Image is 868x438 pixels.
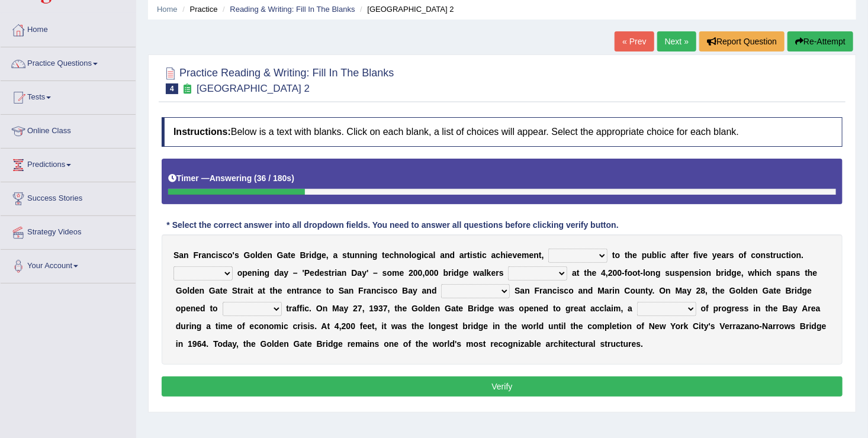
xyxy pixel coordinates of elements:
[240,286,243,295] b: r
[332,268,335,278] b: r
[529,250,534,260] b: e
[737,268,741,278] b: e
[220,286,223,295] b: t
[786,250,789,260] b: t
[606,268,608,278] b: ,
[329,268,332,278] b: t
[427,286,432,295] b: n
[413,268,418,278] b: 0
[377,286,381,295] b: c
[652,250,657,260] b: b
[418,268,423,278] b: 0
[741,268,744,278] b: ,
[333,250,338,260] b: a
[696,250,699,260] b: i
[748,268,755,278] b: w
[344,286,349,295] b: a
[263,250,268,260] b: e
[367,286,371,295] b: a
[695,268,699,278] b: s
[412,250,417,260] b: o
[632,268,638,278] b: o
[641,268,644,278] b: -
[284,268,288,278] b: y
[242,268,247,278] b: p
[198,250,201,260] b: r
[300,286,303,295] b: r
[762,268,767,278] b: c
[300,250,306,260] b: B
[676,250,679,260] b: f
[699,268,701,278] b: i
[760,268,762,278] b: i
[615,250,621,260] b: o
[432,286,437,295] b: d
[423,268,425,278] b: ,
[367,268,368,278] b: '
[291,250,295,260] b: e
[781,268,786,278] b: p
[684,268,689,278] b: e
[625,268,628,278] b: f
[267,250,272,260] b: n
[429,250,433,260] b: a
[726,250,729,260] b: r
[347,250,350,260] b: t
[651,268,656,278] b: n
[789,250,791,260] b: i
[388,286,393,295] b: c
[539,286,542,295] b: r
[670,268,675,278] b: u
[350,250,355,260] b: u
[770,250,773,260] b: t
[392,268,399,278] b: m
[393,286,398,295] b: o
[796,268,801,278] b: s
[243,286,248,295] b: a
[197,83,310,94] small: [GEOGRAPHIC_DATA] 2
[480,250,482,260] b: i
[404,250,410,260] b: o
[262,286,265,295] b: t
[360,250,365,260] b: n
[206,250,211,260] b: n
[517,250,522,260] b: e
[227,250,233,260] b: o
[675,268,680,278] b: s
[744,250,747,260] b: f
[699,250,703,260] b: v
[291,286,297,295] b: n
[643,268,645,278] b: l
[712,250,717,260] b: y
[506,250,508,260] b: i
[459,250,464,260] b: a
[632,250,637,260] b: e
[424,250,429,260] b: c
[342,250,347,260] b: s
[381,286,383,295] b: i
[450,250,455,260] b: d
[409,268,413,278] b: 2
[638,268,641,278] b: t
[413,286,417,295] b: y
[716,268,721,278] b: b
[686,250,689,260] b: r
[805,268,808,278] b: t
[703,250,708,260] b: e
[382,250,385,260] b: t
[278,286,282,295] b: e
[162,117,843,147] h4: Below is a text with blanks. Click on each blank, a list of choices will appear. Select the appro...
[618,268,622,278] b: 0
[237,286,240,295] b: t
[1,115,136,144] a: Online Class
[270,286,273,295] b: t
[187,286,189,295] b: l
[657,250,660,260] b: l
[628,268,633,278] b: o
[761,250,766,260] b: n
[642,250,647,260] b: p
[701,268,706,278] b: o
[500,250,506,260] b: h
[293,268,298,278] b: –
[291,173,294,183] b: )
